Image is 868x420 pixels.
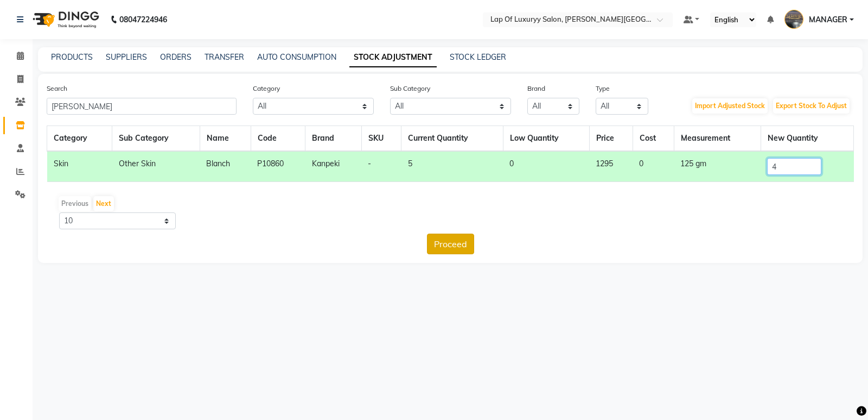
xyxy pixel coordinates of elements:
th: Sub Category [112,126,200,152]
th: Name [200,126,251,152]
td: 5 [401,151,503,182]
img: MANAGER [784,10,803,29]
td: P10860 [251,151,305,182]
th: Low Quantity [503,126,589,152]
td: 1295 [589,151,633,182]
button: Proceed [427,234,474,254]
th: Measurement [674,126,761,152]
th: New Quantity [761,126,853,152]
td: Other Skin [112,151,200,182]
button: Next [93,196,114,211]
th: Current Quantity [401,126,503,152]
th: Cost [633,126,674,152]
td: Blanch [200,151,251,182]
a: SUPPLIERS [106,52,147,62]
label: Search [47,84,67,93]
button: Import Adjusted Stock [692,98,768,114]
th: Code [251,126,305,152]
td: - [361,151,401,182]
b: 08047224946 [119,4,167,35]
th: Brand [305,126,362,152]
td: Skin [47,151,112,182]
a: ORDERS [160,52,192,62]
th: Price [589,126,633,152]
a: PRODUCTS [51,52,93,62]
th: Category [47,126,112,152]
td: Kanpeki [305,151,362,182]
td: 125 gm [674,151,761,182]
label: Brand [527,84,545,93]
label: Category [253,84,280,93]
img: logo [28,4,102,35]
input: Search Product [47,98,237,115]
th: SKU [361,126,401,152]
button: Export Stock To Adjust [773,98,850,114]
span: MANAGER [809,14,847,26]
a: AUTO CONSUMPTION [257,52,336,62]
label: Sub Category [390,84,430,93]
a: TRANSFER [205,52,244,62]
label: Type [596,84,610,93]
td: 0 [503,151,589,182]
a: STOCK ADJUSTMENT [349,48,437,67]
td: 0 [633,151,674,182]
a: STOCK LEDGER [450,52,506,62]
